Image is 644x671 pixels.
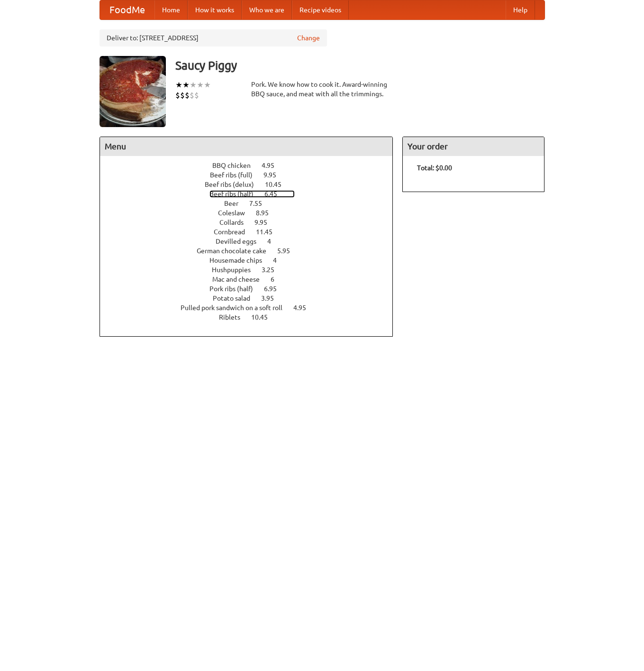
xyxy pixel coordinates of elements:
span: Mac and cheese [212,276,269,283]
span: Beef ribs (delux) [205,181,263,188]
a: Housemade chips 4 [209,257,294,264]
span: 11.45 [256,228,282,236]
li: ★ [204,80,211,90]
span: Riblets [219,313,250,321]
span: 4 [267,238,281,245]
li: $ [194,90,199,101]
a: Beef ribs (full) 9.95 [210,171,294,179]
h4: Your order [403,137,544,156]
h4: Menu [100,137,393,156]
a: How it works [188,0,242,19]
a: Potato salad 3.95 [213,294,291,302]
li: $ [190,90,194,101]
span: 10.45 [265,181,291,188]
b: Total: $0.00 [417,164,452,172]
a: FoodMe [100,0,154,19]
li: ★ [182,80,190,90]
span: Beef ribs (full) [210,171,262,179]
span: Devilled eggs [216,238,266,245]
span: 9.95 [254,219,277,226]
li: ★ [197,80,204,90]
span: Beer [224,200,248,207]
div: Pork. We know how to cook it. Award-winning BBQ sauce, and meat with all the trimmings. [251,80,393,99]
a: Pork ribs (half) 6.95 [209,285,294,293]
span: Beef ribs (half) [209,190,263,198]
img: angular.jpg [100,56,166,127]
span: Housemade chips [209,257,272,264]
span: 4 [273,257,286,264]
a: Riblets 10.45 [219,313,285,321]
a: Who we are [242,0,292,19]
span: Potato salad [213,294,260,302]
a: Beef ribs (delux) 10.45 [205,181,299,188]
li: ★ [175,80,182,90]
a: Cornbread 11.45 [214,228,290,236]
li: $ [180,90,185,101]
span: German chocolate cake [197,247,276,255]
span: 3.95 [261,294,283,302]
a: Devilled eggs 4 [216,238,289,245]
span: BBQ chicken [212,162,260,169]
a: Pulled pork sandwich on a soft roll 4.95 [181,304,324,312]
a: Change [297,33,320,43]
a: Recipe videos [292,0,349,19]
span: 5.95 [277,247,299,255]
span: Cornbread [214,228,254,236]
span: 9.95 [263,171,286,179]
span: 4.95 [262,162,284,169]
span: Pork ribs (half) [209,285,263,293]
span: 8.95 [256,209,278,217]
a: German chocolate cake 5.95 [197,247,308,255]
li: $ [175,90,180,101]
span: 10.45 [251,313,277,321]
span: Coleslaw [218,209,254,217]
span: 6.45 [264,190,287,198]
a: Hushpuppies 3.25 [212,266,292,274]
a: Coleslaw 8.95 [218,209,286,217]
span: 6.95 [264,285,286,293]
a: Beer 7.55 [224,200,280,207]
a: Help [506,0,535,19]
li: ★ [190,80,197,90]
span: 4.95 [293,304,316,312]
a: Mac and cheese 6 [212,276,292,283]
a: Collards 9.95 [219,219,285,226]
span: Collards [219,219,253,226]
li: $ [185,90,190,101]
span: 7.55 [249,200,272,207]
a: BBQ chicken 4.95 [212,162,292,169]
a: Home [154,0,188,19]
a: Beef ribs (half) 6.45 [209,190,295,198]
div: Deliver to: [STREET_ADDRESS] [100,29,327,46]
span: Hushpuppies [212,266,260,274]
span: 3.25 [262,266,284,274]
h3: Saucy Piggy [175,56,545,75]
span: Pulled pork sandwich on a soft roll [181,304,292,312]
span: 6 [271,276,284,283]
